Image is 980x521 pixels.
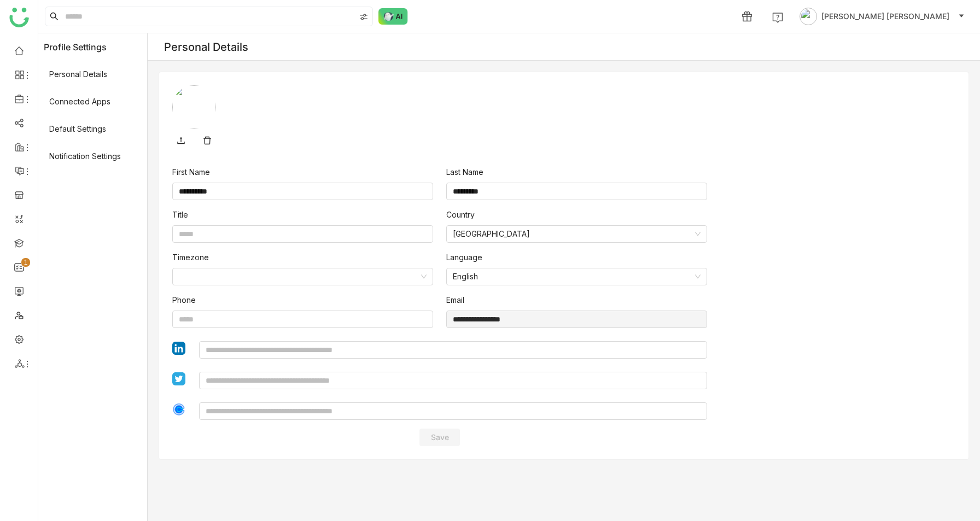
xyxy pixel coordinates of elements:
span: Default Settings [38,115,147,143]
span: [PERSON_NAME] [PERSON_NAME] [821,10,949,22]
img: twitter1.svg [172,372,185,385]
label: Last Name [446,166,483,178]
span: Personal Details [38,61,147,88]
label: Email [446,294,464,306]
img: 684a9b57de261c4b36a3d29f [172,85,216,129]
button: Save [419,429,460,446]
header: Profile Settings [38,33,147,61]
img: ask-buddy-normal.svg [378,8,408,25]
img: help.svg [772,12,783,23]
label: Language [446,251,482,264]
img: linkedin1.svg [172,342,185,355]
span: Connected Apps [38,88,147,115]
img: search-type.svg [359,13,368,21]
div: Personal Details [164,40,248,54]
label: Phone [172,294,196,306]
p: 1 [24,257,28,268]
span: Notification Settings [38,143,147,170]
button: [PERSON_NAME] [PERSON_NAME] [797,8,967,25]
label: Timezone [172,251,209,264]
label: Country [446,209,475,221]
label: First Name [172,166,210,178]
nz-select-item: Yemen [453,226,701,242]
nz-badge-sup: 1 [21,258,30,267]
img: calendly.svg [172,403,185,416]
img: avatar [800,8,817,25]
label: Title [172,209,188,221]
nz-select-item: English [453,268,701,285]
img: logo [9,8,29,27]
